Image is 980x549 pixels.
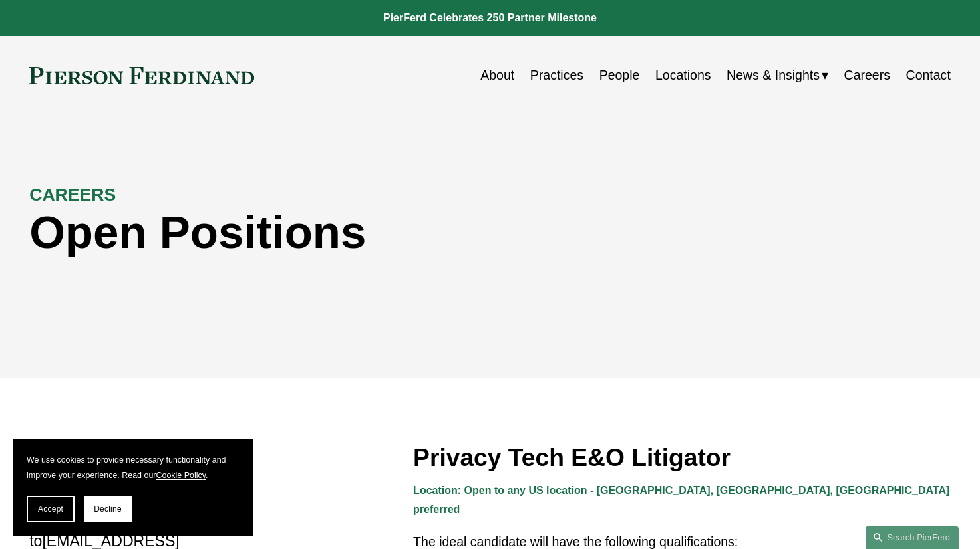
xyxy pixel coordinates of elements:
a: Careers [844,62,890,88]
a: Practices [530,62,583,88]
h1: Open Positions [29,207,720,259]
strong: CAREERS [29,185,116,205]
a: Cookie Policy [156,471,206,480]
h3: Privacy Tech E&O Litigator [413,442,951,473]
a: About [480,62,514,88]
p: We use cookies to provide necessary functionality and improve your experience. Read our . [27,453,240,483]
a: Locations [655,62,711,88]
button: Accept [27,496,75,522]
span: Accept [38,504,63,514]
a: folder dropdown [727,62,828,88]
strong: Location: Open to any US location - [GEOGRAPHIC_DATA], [GEOGRAPHIC_DATA], [GEOGRAPHIC_DATA] prefe... [413,485,953,515]
span: News & Insights [727,64,820,87]
a: Search this site [866,526,959,549]
button: Decline [84,496,132,522]
a: Contact [906,62,951,88]
span: Decline [94,504,122,514]
a: People [599,62,640,88]
section: Cookie banner [13,439,253,536]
